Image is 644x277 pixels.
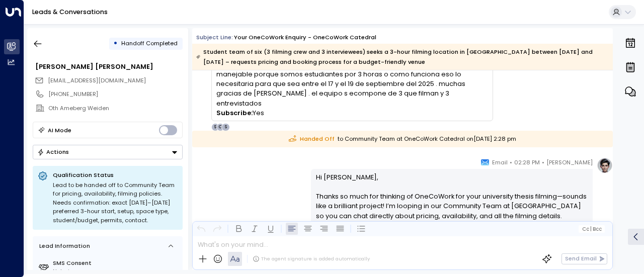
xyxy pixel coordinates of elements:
[542,157,544,167] span: •
[196,33,233,41] span: Subject Line:
[196,47,608,67] div: Student team of six (3 filming crew and 3 interviewees) seeks a 3-hour filming location in [GEOGR...
[514,157,540,167] span: 02:28 PM
[48,125,71,135] div: AI Mode
[597,157,613,173] img: profile-logo.png
[579,225,605,233] button: Cc|Bcc
[32,8,108,16] a: Leads & Conversations
[36,242,90,250] div: Lead Information
[192,131,613,147] div: to Community Team at OneCoWork Catedral on [DATE] 2:28 pm
[53,181,178,225] div: Lead to be handed off to Community Team for pricing, availability, filming policies. Needs confir...
[121,39,178,47] span: Handoff Completed
[289,135,335,143] span: Handed Off
[53,267,179,276] div: Not given
[234,33,376,42] div: Your OneCoWork Enquiry - OneCoWork Catedral
[48,90,182,99] div: [PHONE_NUMBER]
[33,145,183,159] button: Actions
[53,259,179,267] label: SMS Consent
[48,76,146,84] span: [EMAIL_ADDRESS][DOMAIN_NAME]
[37,148,69,155] div: Actions
[195,223,207,235] button: Undo
[211,123,219,131] div: S
[33,145,183,159] div: Button group with a nested menu
[221,123,229,131] div: S
[48,104,182,113] div: Oth Ameberg Weiden
[510,157,512,167] span: •
[582,226,602,232] span: Cc Bcc
[492,157,508,167] span: Email
[48,76,146,85] span: r.ortizrosas@icloud.com
[35,62,182,71] div: [PERSON_NAME] [PERSON_NAME]
[216,108,488,118] p: Yes
[216,109,253,117] b: Subscribe:
[53,171,178,179] p: Qualification Status
[590,226,592,232] span: |
[546,157,593,167] span: [PERSON_NAME]
[253,255,370,262] div: The agent signature is added automatically
[113,36,118,51] div: •
[216,123,224,131] div: C
[211,223,223,235] button: Redo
